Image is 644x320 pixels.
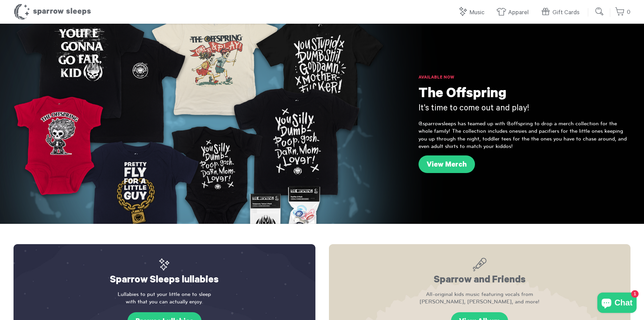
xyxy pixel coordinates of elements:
[27,258,302,287] h2: Sparrow Sleeps lullabies
[27,291,302,306] p: Lullabies to put your little one to sleep
[342,291,617,306] p: All-original kids music featuring vocals from
[27,298,302,305] span: with that you can actually enjoy.
[541,5,583,20] a: Gift Cards
[342,258,617,287] h2: Sparrow and Friends
[342,298,617,305] span: [PERSON_NAME], [PERSON_NAME], and more!
[419,155,475,173] a: View Merch
[593,5,606,18] input: Submit
[419,103,630,115] h3: It's time to come out and play!
[419,86,630,103] h1: The Offspring
[615,5,630,20] a: 0
[419,120,630,150] p: @sparrowsleeps has teamed up with @offspring to drop a merch collection for the whole family! The...
[14,3,91,20] h1: Sparrow Sleeps
[496,5,532,20] a: Apparel
[595,293,639,315] inbox-online-store-chat: Shopify online store chat
[419,74,630,81] h6: Available Now
[458,5,488,20] a: Music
